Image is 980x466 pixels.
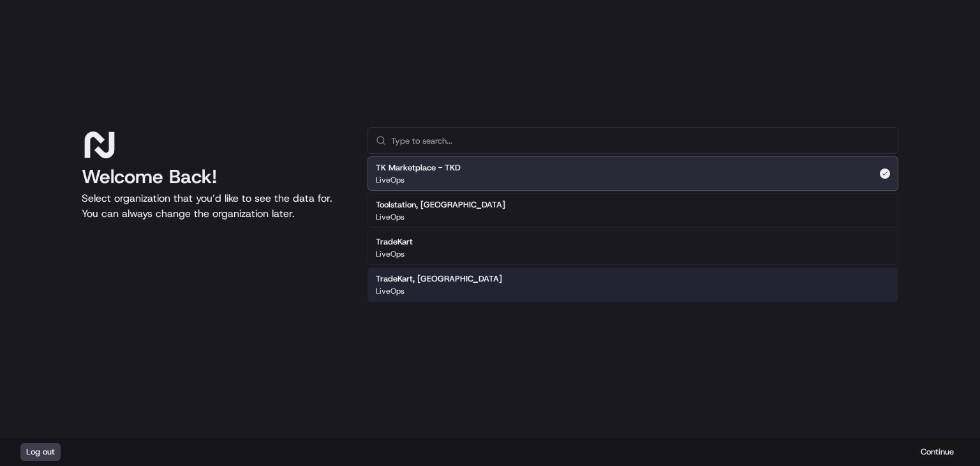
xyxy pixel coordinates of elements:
[376,236,413,248] h2: TradeKart
[915,443,960,461] button: Continue
[376,162,461,174] h2: TK Marketplace - TKD
[376,199,505,211] h2: Toolstation, [GEOGRAPHIC_DATA]
[367,154,898,304] div: Suggestions
[376,286,405,296] p: LiveOps
[376,273,502,285] h2: TradeKart, [GEOGRAPHIC_DATA]
[82,165,347,188] h1: Welcome Back!
[82,191,347,222] p: Select organization that you’d like to see the data for. You can always change the organization l...
[376,175,405,185] p: LiveOps
[391,128,890,153] input: Type to search...
[376,212,405,222] p: LiveOps
[376,249,405,259] p: LiveOps
[20,443,61,461] button: Log out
